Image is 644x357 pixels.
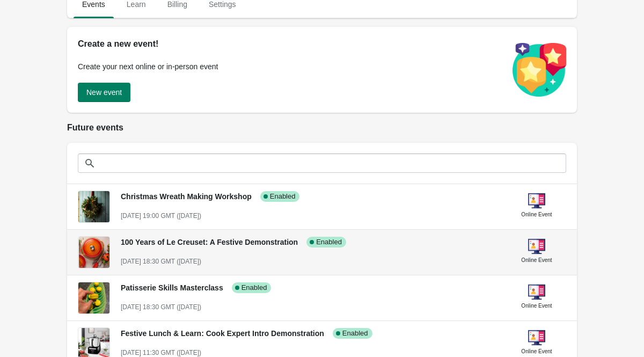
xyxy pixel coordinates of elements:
[121,212,201,220] span: [DATE] 19:00 GMT ([DATE])
[528,192,545,209] img: online-event-5d64391802a09ceff1f8b055f10f5880.png
[241,283,267,292] span: Enabled
[342,329,368,338] span: Enabled
[78,83,130,102] button: New event
[270,192,296,201] span: Enabled
[121,258,201,265] span: [DATE] 18:30 GMT ([DATE])
[121,303,201,311] span: [DATE] 18:30 GMT ([DATE])
[86,88,122,97] span: New event
[521,255,552,266] div: Online Event
[121,238,298,246] span: 100 Years of Le Creuset: A Festive Demonstration
[121,192,252,201] span: Christmas Wreath Making Workshop
[121,283,223,292] span: Patisserie Skills Masterclass
[316,238,342,246] span: Enabled
[521,209,552,220] div: Online Event
[78,282,109,314] img: Patisserie Skills Masterclass
[528,283,545,301] img: online-event-5d64391802a09ceff1f8b055f10f5880.png
[121,329,324,338] span: Festive Lunch & Learn: Cook Expert Intro Demonstration
[67,121,577,134] h2: Future events
[528,329,545,346] img: online-event-5d64391802a09ceff1f8b055f10f5880.png
[78,61,502,72] p: Create your next online or in-person event
[521,301,552,311] div: Online Event
[121,349,201,356] span: [DATE] 11:30 GMT ([DATE])
[528,238,545,255] img: online-event-5d64391802a09ceff1f8b055f10f5880.png
[521,346,552,357] div: Online Event
[78,237,109,268] img: 100 Years of Le Creuset: A Festive Demonstration
[78,38,502,50] h2: Create a new event!
[78,191,109,222] img: Christmas Wreath Making Workshop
